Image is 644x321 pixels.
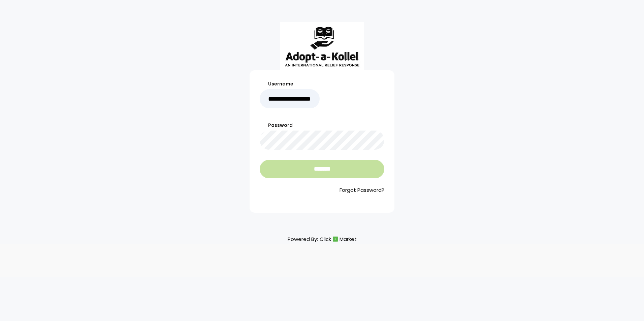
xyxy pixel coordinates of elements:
a: Forgot Password? [260,186,384,194]
a: ClickMarket [320,235,357,244]
label: Username [260,80,320,87]
p: Powered By: [288,235,357,244]
img: cm_icon.png [333,237,338,242]
img: aak_logo_sm.jpeg [280,22,364,70]
label: Password [260,122,384,129]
